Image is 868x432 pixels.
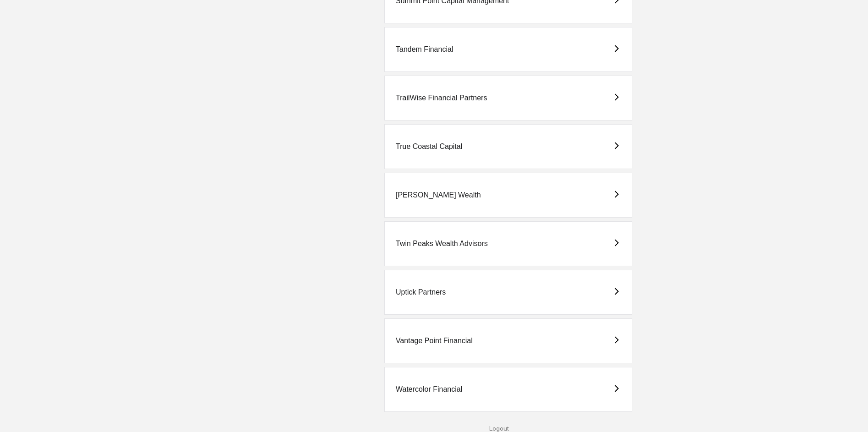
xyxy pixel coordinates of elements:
div: Uptick Partners [396,288,446,296]
div: Vantage Point Financial [396,337,473,345]
div: Watercolor Financial [396,385,462,394]
div: Tandem Financial [396,45,453,54]
div: True Coastal Capital [396,142,462,151]
div: [PERSON_NAME] Wealth [396,191,481,199]
div: TrailWise Financial Partners [396,94,487,102]
div: Twin Peaks Wealth Advisors [396,240,488,248]
div: Logout [177,425,821,432]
